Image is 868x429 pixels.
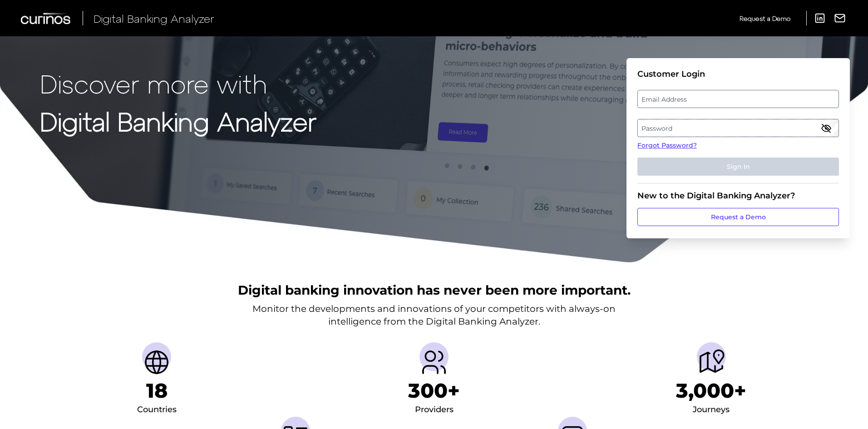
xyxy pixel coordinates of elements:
[415,403,454,417] div: Providers
[142,348,171,377] img: Countries
[40,69,316,98] p: Discover more with
[146,379,168,403] h1: 18
[408,379,460,403] h1: 300+
[21,13,72,24] img: Curinos
[697,348,726,377] img: Journeys
[252,302,616,328] p: Monitor the developments and innovations of your competitors with always-on intelligence from the...
[638,91,838,107] label: Email Address
[676,379,746,403] h1: 3,000+
[740,11,790,26] a: Request a Demo
[94,12,214,25] span: Digital Banking Analyzer
[238,281,631,299] h2: Digital banking innovation has never been more important.
[638,120,838,136] label: Password
[740,15,790,22] span: Request a Demo
[637,141,839,150] a: Forgot Password?
[137,403,177,417] div: Countries
[419,348,449,377] img: Providers
[693,403,730,417] div: Journeys
[637,158,839,176] button: Sign In
[637,69,839,79] div: Customer Login
[40,106,316,136] strong: Digital Banking Analyzer
[637,208,839,226] a: Request a Demo
[637,191,839,201] div: New to the Digital Banking Analyzer?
